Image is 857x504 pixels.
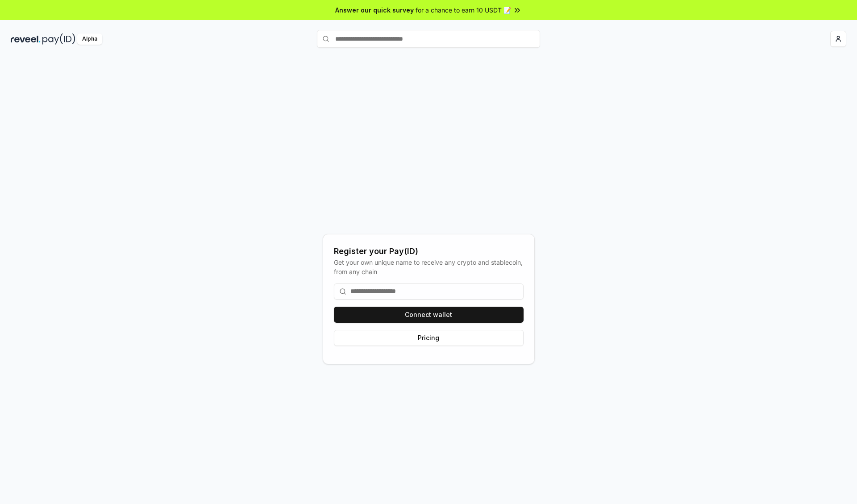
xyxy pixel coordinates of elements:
img: pay_id [42,33,75,45]
div: Alpha [77,33,102,45]
div: Get your own unique name to receive any crypto and stablecoin, from any chain [334,258,524,276]
span: for a chance to earn 10 USDT 📝 [416,5,511,15]
img: reveel_dark [11,33,41,45]
div: Register your Pay(ID) [334,245,524,258]
span: Answer our quick survey [335,5,414,15]
button: Connect wallet [334,307,524,323]
button: Pricing [334,330,524,346]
